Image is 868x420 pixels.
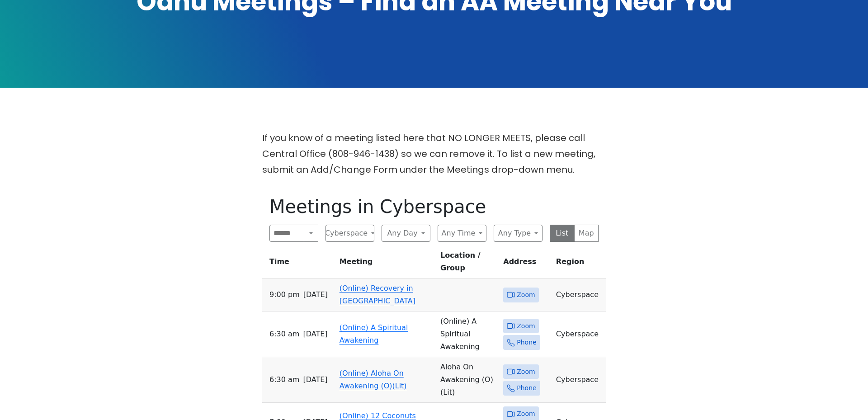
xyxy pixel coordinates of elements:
span: Zoom [517,321,535,332]
td: (Online) A Spiritual Awakening [437,311,500,357]
button: Cyberspace [325,225,374,242]
input: Search [269,225,304,242]
button: List [550,225,575,242]
h1: Meetings in Cyberspace [269,196,599,217]
span: Zoom [517,366,535,378]
td: Cyberspace [552,278,606,311]
p: If you know of a meeting listed here that NO LONGER MEETS, please call Central Office (808-946-14... [262,130,606,178]
button: Any Day [382,225,430,242]
button: Search [304,225,318,242]
th: Meeting [336,249,437,278]
span: Zoom [517,408,535,420]
a: (Online) Recovery in [GEOGRAPHIC_DATA] [340,284,415,305]
td: Cyberspace [552,357,606,403]
button: Any Type [494,225,542,242]
th: Time [262,249,336,278]
span: [DATE] [303,288,328,301]
span: 6:30 AM [269,373,299,386]
th: Address [500,249,552,278]
span: 9:00 PM [269,288,300,301]
button: Any Time [438,225,486,242]
span: 6:30 AM [269,328,299,340]
span: Phone [517,337,536,348]
a: (Online) Aloha On Awakening (O)(Lit) [340,369,407,390]
span: Zoom [517,289,535,301]
th: Location / Group [437,249,500,278]
th: Region [552,249,606,278]
td: Aloha On Awakening (O) (Lit) [437,357,500,403]
a: (Online) A Spiritual Awakening [340,323,408,344]
span: [DATE] [303,373,327,386]
span: Phone [517,382,536,394]
span: [DATE] [303,328,327,340]
td: Cyberspace [552,311,606,357]
button: Map [574,225,599,242]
